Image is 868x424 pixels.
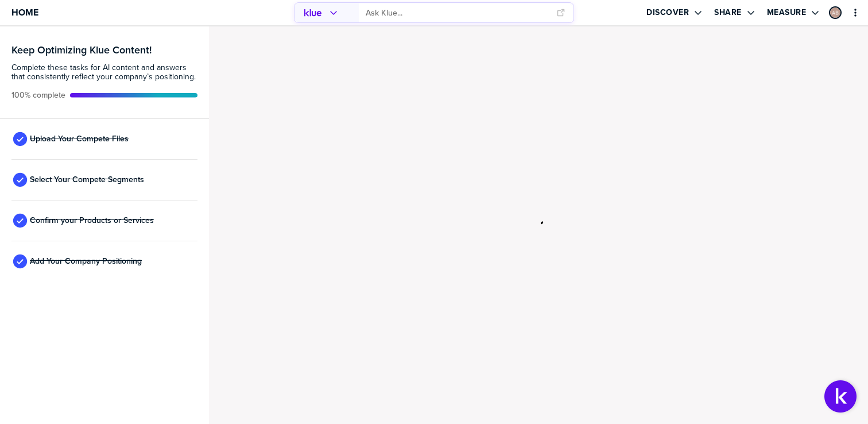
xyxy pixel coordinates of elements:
label: Measure [767,7,807,18]
div: Andrea Boyle [829,6,842,19]
span: Upload Your Compete Files [30,134,129,144]
img: f36330690377287753d2896f67cd3040-sml.png [830,7,840,18]
span: Complete these tasks for AI content and answers that consistently reflect your company’s position... [11,63,197,82]
span: Confirm your Products or Services [30,216,154,225]
label: Discover [646,7,689,18]
span: Home [11,7,38,17]
span: Add Your Company Positioning [30,257,142,266]
label: Share [714,7,742,18]
span: Select Your Compete Segments [30,175,144,184]
span: Active [11,91,65,100]
input: Ask Klue... [366,3,549,22]
button: Open Support Center [824,380,857,413]
h3: Keep Optimizing Klue Content! [11,45,197,55]
a: Edit Profile [828,5,843,20]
